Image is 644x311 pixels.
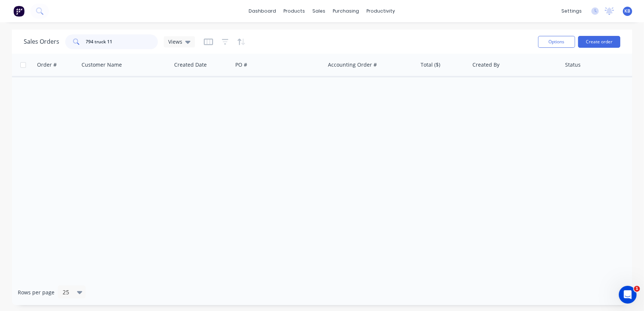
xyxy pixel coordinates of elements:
div: Created By [472,61,499,68]
div: settings [558,6,585,17]
div: Created Date [174,61,207,68]
div: PO # [235,61,247,68]
div: Total ($) [421,61,440,68]
div: productivity [363,6,399,17]
h1: Sales Orders [24,38,59,45]
span: Views [168,38,182,46]
div: Status [565,61,581,68]
a: dashboard [245,6,280,17]
span: KB [625,8,631,14]
iframe: Intercom live chat [619,286,637,304]
div: Accounting Order # [328,61,377,68]
div: Order # [37,61,57,68]
div: purchasing [329,6,363,17]
span: 1 [634,286,640,292]
button: Options [538,36,575,48]
input: Search... [86,34,158,49]
span: Rows per page [18,289,54,296]
div: Customer Name [82,61,122,68]
div: sales [309,6,329,17]
img: Factory [13,6,24,17]
div: products [280,6,309,17]
button: Create order [578,36,620,48]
